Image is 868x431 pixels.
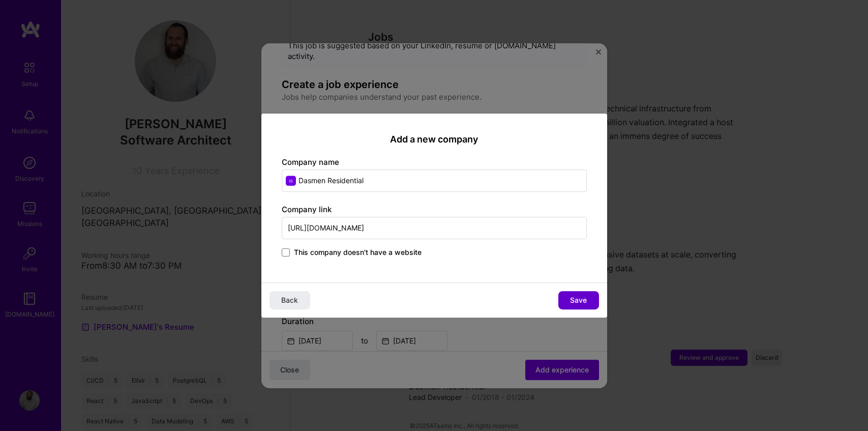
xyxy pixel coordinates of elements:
input: Enter name [282,169,587,192]
input: Enter link [282,217,587,239]
label: Company name [282,157,339,167]
span: Back [281,295,298,305]
button: Back [270,291,310,309]
span: This company doesn't have a website [294,247,422,257]
label: Company link [282,205,332,214]
h2: Add a new company [282,134,587,145]
button: Save [558,291,599,309]
span: Save [570,295,587,305]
